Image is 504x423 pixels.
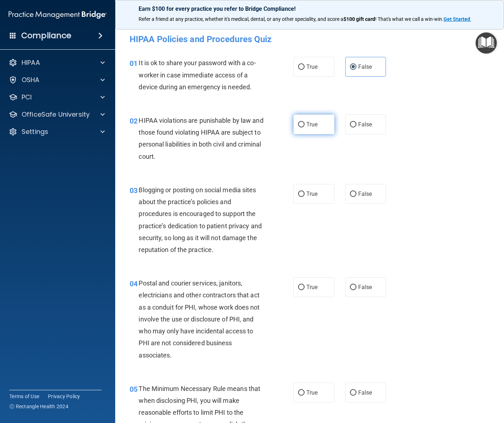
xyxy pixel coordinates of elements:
[358,63,372,70] span: False
[358,284,372,291] span: False
[350,390,356,396] input: False
[22,76,40,84] p: OSHA
[48,393,80,400] a: Privacy Policy
[358,389,372,396] span: False
[139,16,343,22] span: Refer a friend at any practice, whether it's medical, dental, or any other speciality, and score a
[476,32,497,54] button: Open Resource Center
[9,76,105,84] a: OSHA
[9,110,105,119] a: OfficeSafe University
[306,190,318,197] span: True
[130,35,490,44] h4: HIPAA Policies and Procedures Quiz
[22,93,32,102] p: PCI
[9,58,105,67] a: HIPAA
[306,121,318,128] span: True
[298,285,305,290] input: True
[375,16,444,22] span: ! That's what we call a win-win.
[22,58,40,67] p: HIPAA
[444,16,470,22] strong: Get Started
[350,285,356,290] input: False
[9,8,107,22] img: PMB logo
[306,284,318,291] span: True
[358,190,372,197] span: False
[130,117,138,125] span: 02
[298,122,305,127] input: True
[130,279,138,288] span: 04
[444,16,471,22] a: Get Started
[306,389,318,396] span: True
[298,192,305,197] input: True
[9,393,39,400] a: Terms of Use
[21,31,71,41] h4: Compliance
[130,186,138,195] span: 03
[9,403,68,410] span: Ⓒ Rectangle Health 2024
[358,121,372,128] span: False
[298,390,305,396] input: True
[9,93,105,102] a: PCI
[306,63,318,70] span: True
[130,385,138,393] span: 05
[139,279,260,359] span: Postal and courier services, janitors, electricians and other contractors that act as a conduit f...
[139,5,481,12] p: Earn $100 for every practice you refer to Bridge Compliance!
[350,122,356,127] input: False
[130,59,138,68] span: 01
[22,127,48,136] p: Settings
[139,186,261,253] span: Blogging or posting on social media sites about the practice’s policies and procedures is encoura...
[9,127,105,136] a: Settings
[350,192,356,197] input: False
[22,110,90,119] p: OfficeSafe University
[139,117,263,160] span: HIPAA violations are punishable by law and those found violating HIPAA are subject to personal li...
[350,64,356,70] input: False
[343,16,375,22] strong: $100 gift card
[139,59,256,90] span: It is ok to share your password with a co-worker in case immediate access of a device during an e...
[298,64,305,70] input: True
